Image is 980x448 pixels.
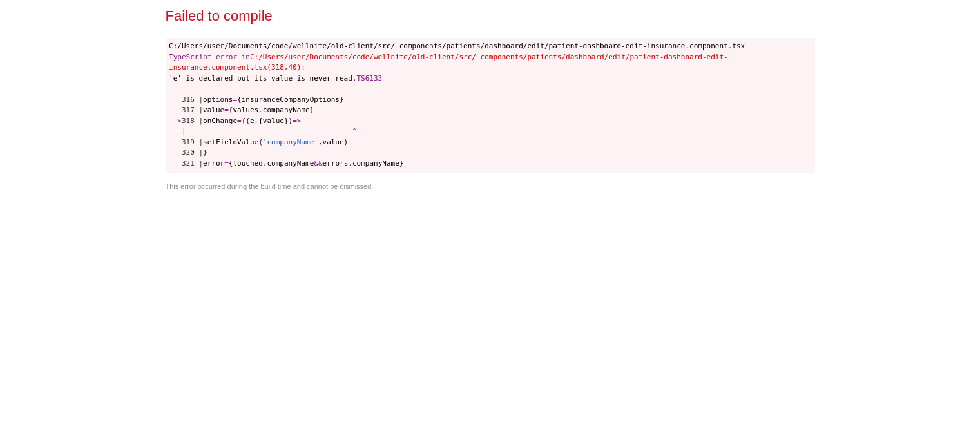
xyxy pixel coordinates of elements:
[203,106,224,114] span: value
[318,138,323,146] span: ,
[169,74,356,83] span: 'e' is declared but its value is never read.
[203,95,233,104] span: options
[242,117,255,125] span: {(e
[182,138,203,146] span: 319 |
[258,106,263,114] span: .
[166,5,794,26] div: Failed to compile
[237,117,242,125] span: =
[229,106,258,114] span: {values
[293,117,301,125] span: =>
[177,117,182,125] span: >
[182,159,203,168] span: 321 |
[233,95,237,104] span: =
[182,117,203,125] span: 318 |
[182,127,186,135] span: |
[182,148,203,157] span: 320 |
[356,74,382,83] span: TS6133
[182,95,203,104] span: 316 |
[352,127,357,135] span: ^
[254,117,258,125] span: ,
[182,106,203,114] span: 317 |
[352,159,403,168] span: companyName}
[237,95,344,104] span: {insuranceCompanyOptions}
[203,138,263,146] span: setFieldValue(
[263,138,318,146] span: 'companyName'
[301,63,305,72] span: :
[263,159,267,168] span: .
[229,159,263,168] span: {touched
[203,117,237,125] span: onChange
[203,148,207,157] span: }
[263,106,314,114] span: companyName}
[322,159,348,168] span: errors
[169,53,250,61] span: TypeScript error in
[166,181,815,192] div: This error occurred during the build time and cannot be dismissed.
[169,53,728,72] span: C:/Users/user/Documents/code/wellnite/old-client/src/_components/patients/dashboard/edit/patient-...
[322,138,348,146] span: value)
[314,159,322,168] span: &&
[258,117,293,125] span: {value})
[224,106,229,114] span: =
[267,159,314,168] span: companyName
[348,159,352,168] span: .
[169,42,745,50] span: C:/Users/user/Documents/code/wellnite/old-client/src/_components/patients/dashboard/edit/patient-...
[224,159,229,168] span: =
[203,159,224,168] span: error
